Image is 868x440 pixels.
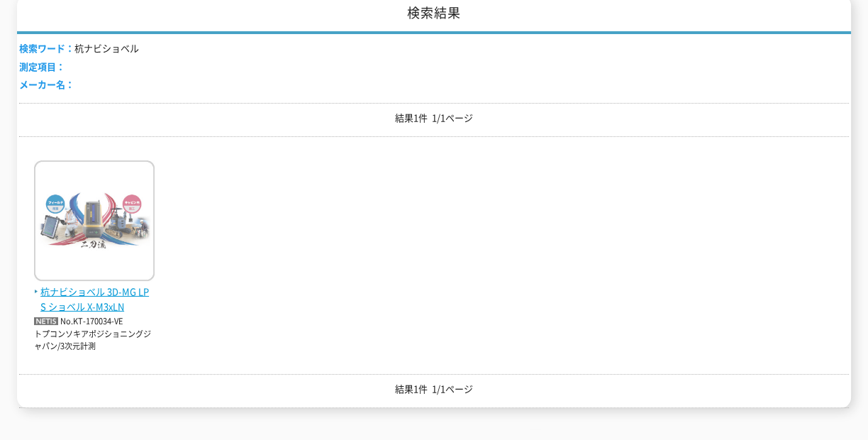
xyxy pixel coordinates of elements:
[34,160,155,285] img: X-M3xLN
[19,41,74,55] span: 検索ワード：
[19,60,65,73] span: 測定項目：
[34,285,155,314] span: 杭ナビショベル 3D-MG LPS ショベル X-M3xLN
[34,270,155,314] a: 杭ナビショベル 3D-MG LPS ショベル X-M3xLN
[34,314,155,329] p: No.KT-170034-VE
[19,41,139,56] li: 杭ナビショベル
[19,77,74,91] span: メーカー名：
[19,382,849,397] p: 結果1件 1/1ページ
[34,329,155,352] p: トプコンソキアポジショニングジャパン/3次元計測
[19,111,849,126] p: 結果1件 1/1ページ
